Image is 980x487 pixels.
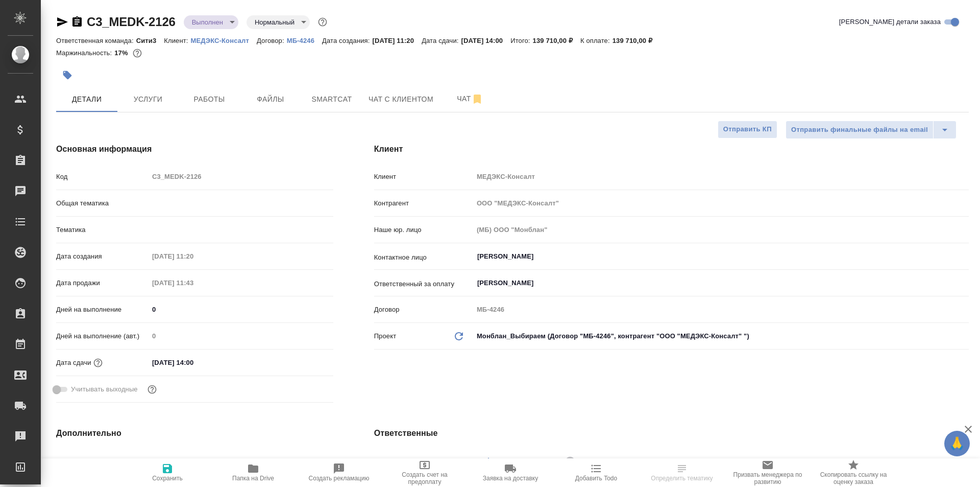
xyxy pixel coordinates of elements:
[374,331,397,341] p: Проект
[948,433,966,454] span: 🙏
[124,93,173,106] span: Услуги
[718,121,777,138] button: Отправить КП
[639,458,725,487] button: Определить тематику
[56,225,149,235] p: Тематика
[374,279,473,289] p: Ответственный за оплату
[56,16,68,28] button: Скопировать ссылку для ЯМессенджера
[446,92,495,105] span: Чат
[651,475,713,482] span: Определить тематику
[185,93,234,106] span: Работы
[149,329,333,343] input: Пустое поле
[839,17,941,27] span: [PERSON_NAME] детали заказа
[471,93,483,105] svg: Отписаться
[505,455,578,468] div: [PERSON_NAME]
[786,121,934,139] button: Отправить финальные файлы на email
[533,37,580,44] p: 139 710,00 ₽
[287,37,322,44] p: МБ-4246
[149,275,238,290] input: Пустое поле
[56,64,79,86] button: Добавить тэг
[723,124,772,135] span: Отправить КП
[149,249,238,264] input: Пустое поле
[811,458,896,487] button: Скопировать ссылку на оценку заказа
[145,383,159,396] button: Выбери, если сб и вс нужно считать рабочими днями для выполнения заказа.
[56,37,136,44] p: Ответственная команда:
[374,457,473,468] p: Клиентские менеджеры
[56,331,149,341] p: Дней на выполнение (авт.)
[422,37,461,44] p: Дата сдачи:
[473,302,969,317] input: Пустое поле
[56,456,149,466] p: Путь на drive
[382,458,468,487] button: Создать счет на предоплату
[91,356,105,369] button: Если добавить услуги и заполнить их объемом, то дата рассчитается автоматически
[56,49,114,57] p: Маржинальность:
[56,172,149,182] p: Код
[374,143,969,155] h4: Клиент
[374,225,473,235] p: Наше юр. лицо
[309,475,370,482] span: Создать рекламацию
[149,453,333,468] input: Пустое поле
[131,47,144,60] button: 96480.00 RUB;
[468,458,553,487] button: Заявка на доставку
[210,458,296,487] button: Папка на Drive
[473,222,969,237] input: Пустое поле
[232,475,274,482] span: Папка на Drive
[56,358,91,368] p: Дата сдачи
[287,36,322,44] a: МБ-4246
[612,37,660,44] p: 139 710,00 ₽
[252,18,298,27] button: Нормальный
[191,37,257,44] p: МЕДЭКС-Консалт
[71,384,138,395] span: Учитывать выходные
[296,458,382,487] button: Создать рекламацию
[114,49,130,57] p: 17%
[71,16,83,28] button: Скопировать ссылку
[374,305,473,315] p: Договор
[56,305,149,315] p: Дней на выполнение
[461,37,511,44] p: [DATE] 14:00
[56,251,149,262] p: Дата создания
[307,93,356,106] span: Smartcat
[553,458,639,487] button: Добавить Todo
[373,37,422,44] p: [DATE] 11:20
[316,15,329,29] button: Доп статусы указывают на важность/срочность заказа
[149,195,333,212] div: ​
[56,278,149,288] p: Дата продажи
[322,37,372,44] p: Дата создания:
[62,93,111,106] span: Детали
[374,198,473,208] p: Контрагент
[963,256,965,258] button: Open
[473,196,969,211] input: Пустое поле
[369,93,433,106] span: Чат с клиентом
[725,458,811,487] button: Призвать менеджера по развитию
[149,221,333,239] div: ​
[731,471,804,485] span: Призвать менеджера по развитию
[786,121,957,139] div: split button
[374,427,969,439] h4: Ответственные
[388,471,461,485] span: Создать счет на предоплату
[56,198,149,208] p: Общая тематика
[56,143,333,155] h4: Основная информация
[246,93,295,106] span: Файлы
[580,37,612,44] p: К оплате:
[125,458,210,487] button: Сохранить
[164,37,190,44] p: Клиент:
[510,37,532,44] p: Итого:
[152,475,183,482] span: Сохранить
[791,124,928,136] span: Отправить финальные файлы на email
[575,475,617,482] span: Добавить Todo
[473,328,969,345] div: Монблан_Выбираем (Договор "МБ-4246", контрагент "ООО "МЕДЭКС-Консалт" ")
[191,36,257,44] a: МЕДЭКС-Консалт
[247,15,310,29] div: Выполнен
[149,355,238,370] input: ✎ Введи что-нибудь
[87,15,176,29] a: C3_MEDK-2126
[476,449,501,474] button: Добавить менеджера
[963,282,965,284] button: Open
[374,172,473,182] p: Клиент
[483,475,538,482] span: Заявка на доставку
[189,18,226,27] button: Выполнен
[944,431,970,456] button: 🙏
[374,252,473,263] p: Контактное лицо
[136,37,164,44] p: Сити3
[473,169,969,184] input: Пустое поле
[149,302,333,317] input: ✎ Введи что-нибудь
[149,169,333,184] input: Пустое поле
